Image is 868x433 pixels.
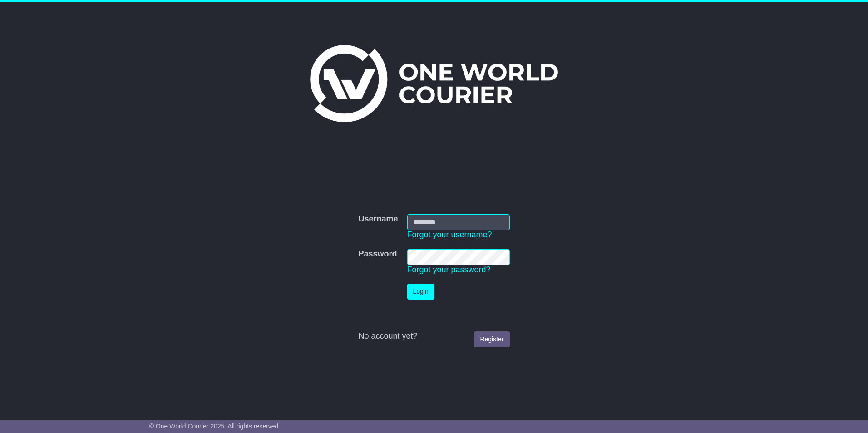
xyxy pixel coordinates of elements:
span: © One World Courier 2025. All rights reserved. [149,423,281,430]
a: Forgot your password? [407,265,491,274]
a: Forgot your username? [407,230,492,239]
label: Username [358,214,398,224]
img: One World [310,45,558,122]
button: Login [407,284,434,300]
label: Password [358,249,397,259]
div: No account yet? [358,331,509,341]
a: Register [474,331,509,347]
